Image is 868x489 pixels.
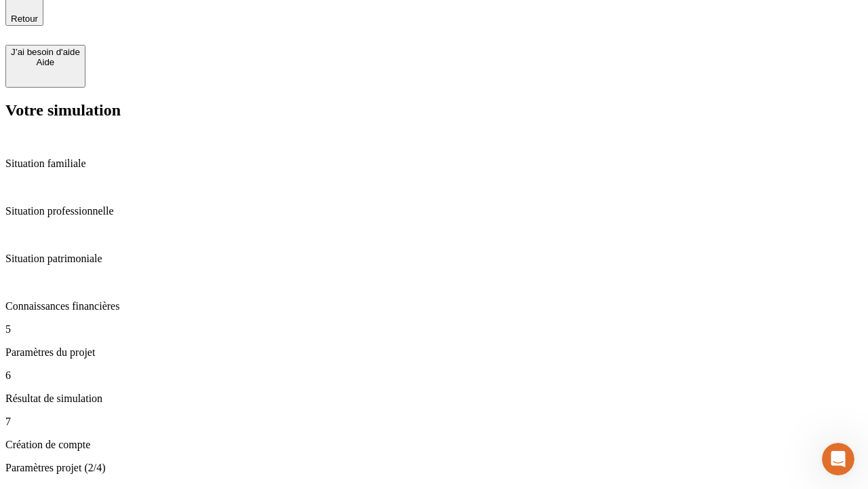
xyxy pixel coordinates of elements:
[5,253,863,265] p: Situation patrimoniale
[5,300,863,312] p: Connaissances financières
[5,439,863,451] p: Création de compte
[11,14,38,24] span: Retour
[822,443,854,475] iframe: Intercom live chat
[5,205,863,217] p: Situation professionnelle
[5,416,863,428] p: 7
[11,47,80,57] div: J’ai besoin d'aide
[5,346,863,359] p: Paramètres du projet
[5,323,863,336] p: 5
[5,45,85,88] button: J’ai besoin d'aideAide
[5,369,863,382] p: 6
[5,158,863,170] p: Situation familiale
[5,101,863,120] h2: Votre simulation
[5,462,863,474] p: Paramètres projet (2/4)
[5,393,863,405] p: Résultat de simulation
[11,57,80,67] div: Aide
